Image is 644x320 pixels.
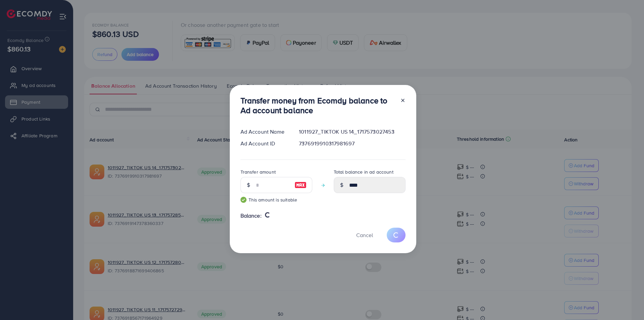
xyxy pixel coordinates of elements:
[240,212,262,220] span: Balance:
[348,228,381,242] button: Cancel
[240,197,247,203] img: guide
[235,140,294,147] div: Ad Account ID
[294,181,307,189] img: image
[356,231,373,239] span: Cancel
[615,290,639,315] iframe: Chat
[240,196,312,203] small: This amount is suitable
[240,169,276,175] label: Transfer amount
[240,96,395,115] h3: Transfer money from Ecomdy balance to Ad account balance
[293,128,411,136] div: 1011927_TIKTOK US 14_1717573027453
[235,128,294,136] div: Ad Account Name
[293,140,411,147] div: 7376919910317981697
[334,169,393,175] label: Total balance in ad account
